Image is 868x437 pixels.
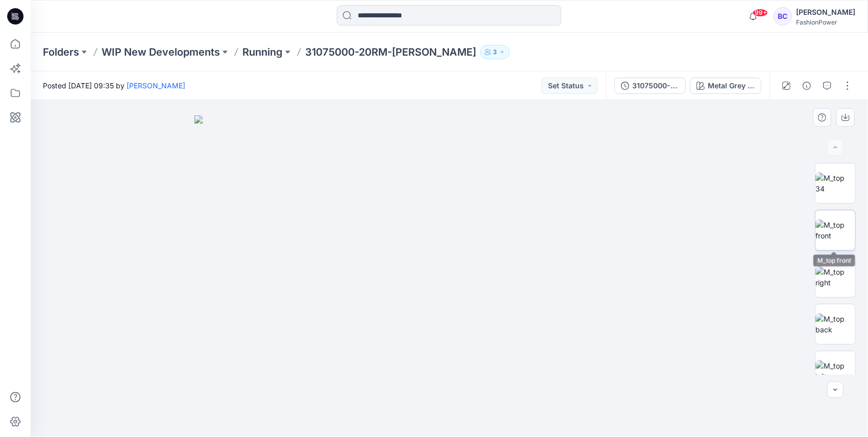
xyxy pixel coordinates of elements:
[305,45,476,59] p: 31075000-20RM-[PERSON_NAME]
[690,78,761,94] button: Metal Grey (as swatch)
[632,80,679,91] div: 31075000-20RM-[PERSON_NAME]
[194,115,705,437] img: eyJhbGciOiJIUzI1NiIsImtpZCI6IjAiLCJzbHQiOiJzZXMiLCJ0eXAiOiJKV1QifQ.eyJkYXRhIjp7InR5cGUiOiJzdG9yYW...
[614,78,686,94] button: 31075000-20RM-[PERSON_NAME]
[708,80,755,91] div: Metal Grey (as swatch)
[127,81,185,90] a: [PERSON_NAME]
[796,6,855,18] div: [PERSON_NAME]
[815,220,855,241] img: M_top front
[774,7,792,26] div: BC
[480,45,510,59] button: 3
[815,173,855,194] img: M_top 34
[815,360,855,382] img: M_top left
[242,45,283,59] a: Running
[43,80,185,91] span: Posted [DATE] 09:35 by
[799,78,815,94] button: Details
[796,18,855,26] div: FashionPower
[815,313,855,335] img: M_top back
[815,266,855,288] img: M_top right
[753,9,768,17] span: 99+
[102,45,220,59] a: WIP New Developments
[493,46,497,58] p: 3
[43,45,79,59] a: Folders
